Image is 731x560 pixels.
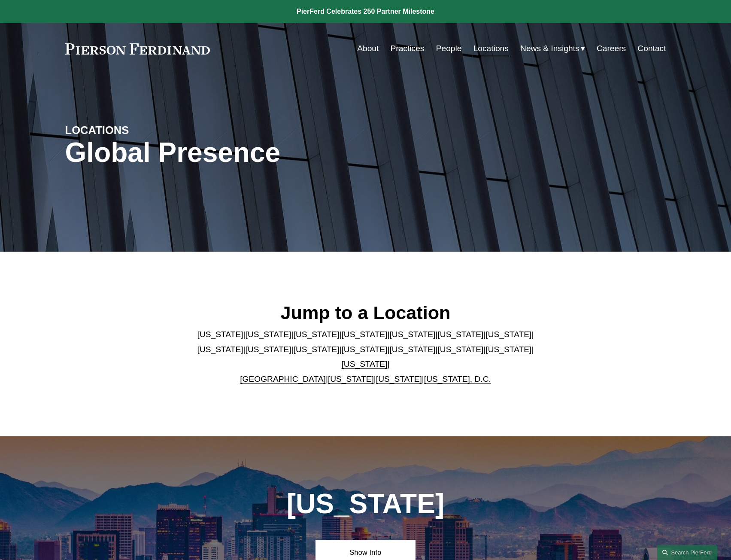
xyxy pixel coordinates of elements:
[246,330,291,339] a: [US_STATE]
[520,41,579,56] span: News & Insights
[437,345,483,354] a: [US_STATE]
[376,374,422,383] a: [US_STATE]
[294,330,340,339] a: [US_STATE]
[342,359,388,368] a: [US_STATE]
[485,345,531,354] a: [US_STATE]
[190,301,541,324] h2: Jump to a Location
[424,374,491,383] a: [US_STATE], D.C.
[197,345,243,354] a: [US_STATE]
[342,330,388,339] a: [US_STATE]
[637,40,666,57] a: Contact
[240,374,326,383] a: [GEOGRAPHIC_DATA]
[389,345,435,354] a: [US_STATE]
[197,330,243,339] a: [US_STATE]
[389,330,435,339] a: [US_STATE]
[328,374,374,383] a: [US_STATE]
[246,345,291,354] a: [US_STATE]
[485,330,531,339] a: [US_STATE]
[391,40,425,57] a: Practices
[657,545,717,560] a: Search this site
[473,40,509,57] a: Locations
[294,345,340,354] a: [US_STATE]
[597,40,626,57] a: Careers
[342,345,388,354] a: [US_STATE]
[65,137,466,168] h1: Global Presence
[65,123,215,137] h4: LOCATIONS
[357,40,379,57] a: About
[520,40,585,57] a: folder dropdown
[240,488,491,520] h1: [US_STATE]
[436,40,462,57] a: People
[190,327,541,387] p: | | | | | | | | | | | | | | | | | |
[437,330,483,339] a: [US_STATE]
